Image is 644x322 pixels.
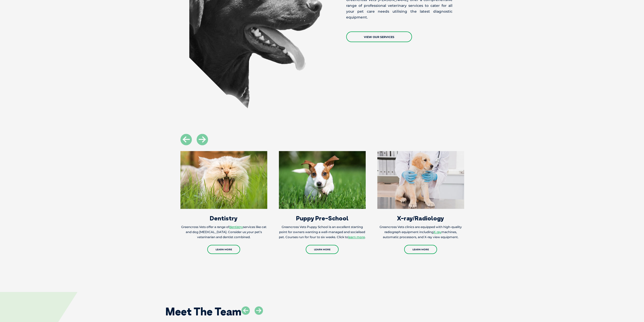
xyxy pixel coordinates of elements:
[180,215,267,221] h3: Dentistry
[433,230,441,234] a: X-ray
[180,224,267,240] p: Greencross Vets offer a range of services like cat and dog [MEDICAL_DATA]. Consider us your pet’s...
[279,215,366,221] h3: Puppy Pre-School
[279,224,366,240] p: Greencross Vets Puppy School is an excellent starting point for owners wanting a well-managed and...
[306,245,339,254] a: Learn More
[377,151,464,209] img: Services_XRay_Radiology
[207,245,240,254] a: Learn More
[348,235,365,239] a: learn more
[404,245,437,254] a: Learn More
[165,306,241,317] h2: Meet The Team
[229,225,243,229] a: dentistry
[377,224,464,240] p: Greencross Vets clinics are equipped with high-quality radiograph equipment including machines, a...
[346,31,412,42] a: View Our Services
[377,215,464,221] h3: X-ray/Radiology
